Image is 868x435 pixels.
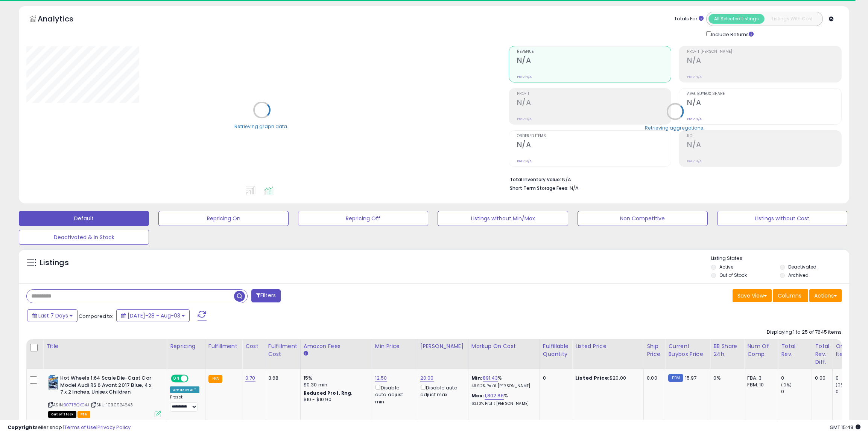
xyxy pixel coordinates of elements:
span: FBA [78,411,90,418]
span: ON [172,375,181,382]
div: Markup on Cost [471,342,537,350]
div: 3.68 [268,375,295,382]
button: Listings without Min/Max [438,211,568,226]
div: $10 - $10.90 [304,397,366,403]
a: 12.50 [375,374,387,382]
div: Include Returns [701,30,763,38]
button: Columns [773,289,808,302]
button: Deactivated & In Stock [19,230,149,245]
div: Min Price [375,342,414,350]
b: Reduced Prof. Rng. [304,390,353,396]
div: Ordered Items [836,342,863,358]
div: Repricing [170,342,202,350]
div: Num of Comp. [747,342,775,358]
span: [DATE]-28 - Aug-03 [128,312,180,319]
a: 1,802.86 [485,392,504,400]
a: Terms of Use [64,424,96,431]
p: 49.92% Profit [PERSON_NAME] [471,383,534,389]
div: 0 [781,388,812,395]
span: All listings that are currently out of stock and unavailable for purchase on Amazon [48,411,76,418]
div: 0.00 [815,375,827,382]
div: 0.00 [647,375,659,382]
b: Listed Price: [575,374,610,382]
button: Listings With Cost [764,14,820,24]
div: 0 [836,388,866,395]
h5: Analytics [38,14,88,26]
div: Total Rev. [781,342,809,358]
button: All Selected Listings [708,14,765,24]
p: 63.10% Profit [PERSON_NAME] [471,401,534,406]
button: [DATE]-28 - Aug-03 [116,309,190,322]
button: Last 7 Days [27,309,78,322]
div: $0.30 min [304,382,366,388]
div: % [471,375,534,389]
b: Hot Wheels 1:64 Scale Die-Cast Car Model Audi RS 6 Avant 2017 Blue, 4 x 7 x 2 Inches, Unisex Chil... [60,375,152,398]
div: Amazon AI * [170,386,199,393]
div: Total Rev. Diff. [815,342,829,366]
div: Retrieving graph data.. [234,123,289,130]
div: 0% [713,375,738,382]
div: Preset: [170,395,199,412]
div: Fulfillment [208,342,239,350]
img: 51ZftxK0rpL._SL40_.jpg [48,375,58,390]
span: | SKU: 1030924643 [90,402,133,408]
label: Deactivated [788,264,816,270]
p: Listing States: [711,255,849,262]
div: Listed Price [575,342,640,350]
div: Ship Price [647,342,662,358]
small: Amazon Fees. [304,350,308,357]
div: BB Share 24h. [713,342,741,358]
div: Retrieving aggregations.. [645,124,705,131]
div: FBA: 3 [747,375,772,382]
div: Fulfillable Quantity [543,342,569,358]
a: B07T8QKC4J [64,402,89,408]
h5: Listings [40,258,69,268]
small: FBA [208,375,222,383]
div: 0 [781,375,812,382]
div: % [471,392,534,406]
span: 15.97 [685,374,697,382]
a: Privacy Policy [97,424,131,431]
button: Filters [251,289,281,302]
button: Default [19,211,149,226]
div: $20.00 [575,375,638,382]
div: Totals For [674,15,704,23]
small: FBM [668,374,683,382]
b: Min: [471,374,483,382]
button: Repricing Off [298,211,428,226]
button: Actions [809,289,842,302]
strong: Copyright [8,424,35,431]
div: Disable auto adjust max [420,383,462,398]
span: Compared to: [79,313,113,320]
div: 0 [543,375,566,382]
a: 20.00 [420,374,434,382]
div: Title [46,342,164,350]
div: Cost [245,342,262,350]
button: Listings without Cost [717,211,847,226]
div: FBM: 10 [747,382,772,388]
button: Non Competitive [578,211,708,226]
span: Last 7 Days [38,312,68,319]
div: 0 [836,375,866,382]
a: 891.43 [483,374,498,382]
div: seller snap | | [8,424,131,431]
div: [PERSON_NAME] [420,342,465,350]
span: OFF [187,375,199,382]
div: Amazon Fees [304,342,369,350]
label: Out of Stock [719,272,747,278]
b: Max: [471,392,485,399]
span: 2025-08-11 15:48 GMT [830,424,860,431]
div: Current Buybox Price [668,342,707,358]
div: Displaying 1 to 25 of 7645 items [767,329,842,336]
div: Disable auto adjust min [375,383,411,405]
button: Save View [733,289,772,302]
th: The percentage added to the cost of goods (COGS) that forms the calculator for Min & Max prices. [468,339,540,369]
small: (0%) [781,382,792,388]
span: Columns [778,292,801,299]
a: 0.70 [245,374,255,382]
div: Fulfillment Cost [268,342,297,358]
small: (0%) [836,382,846,388]
label: Archived [788,272,809,278]
div: 15% [304,375,366,382]
button: Repricing On [158,211,289,226]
